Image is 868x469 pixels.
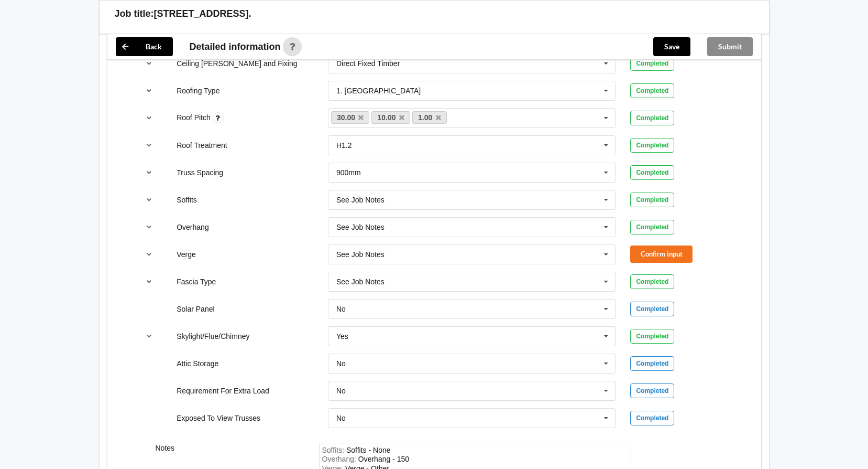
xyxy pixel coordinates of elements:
[630,165,674,180] div: Completed
[177,332,249,340] label: Skylight/Flue/Chimney
[630,356,674,371] div: Completed
[177,305,214,313] label: Solar Panel
[322,446,346,454] span: Soffits :
[630,83,674,98] div: Completed
[630,220,674,235] div: Completed
[630,411,674,425] div: Completed
[139,136,159,155] button: reference-toggle
[336,414,346,422] div: No
[336,60,400,67] div: Direct Fixed Timber
[116,37,173,56] button: Back
[139,54,159,73] button: reference-toggle
[630,111,674,125] div: Completed
[139,109,159,127] button: reference-toggle
[336,223,384,231] div: See Job Notes
[177,359,218,368] label: Attic Storage
[336,196,384,204] div: See Job Notes
[336,251,384,258] div: See Job Notes
[630,246,693,263] button: Confirm input
[630,329,674,344] div: Completed
[177,387,269,395] label: Requirement For Extra Load
[630,138,674,153] div: Completed
[371,111,410,124] a: 10.00
[177,59,297,68] label: Ceiling [PERSON_NAME] and Fixing
[336,333,348,340] div: Yes
[336,278,384,285] div: See Job Notes
[177,87,219,95] label: Roofing Type
[358,455,409,463] div: Overhang
[139,81,159,100] button: reference-toggle
[177,223,208,231] label: Overhang
[139,190,159,209] button: reference-toggle
[322,455,358,463] span: Overhang :
[336,387,346,395] div: No
[177,250,196,259] label: Verge
[177,113,212,122] label: Roof Pitch
[630,193,674,207] div: Completed
[190,42,281,51] span: Detailed information
[630,56,674,71] div: Completed
[177,278,216,286] label: Fascia Type
[336,142,352,149] div: H1.2
[630,302,674,316] div: Completed
[336,87,421,94] div: 1. [GEOGRAPHIC_DATA]
[177,196,197,204] label: Soffits
[653,37,690,56] button: Save
[139,327,159,346] button: reference-toggle
[346,446,391,454] div: Soffits
[177,168,223,177] label: Truss Spacing
[336,360,346,367] div: No
[139,163,159,182] button: reference-toggle
[331,111,370,124] a: 30.00
[139,218,159,237] button: reference-toggle
[177,414,260,422] label: Exposed To View Trusses
[630,274,674,289] div: Completed
[154,8,251,20] h3: [STREET_ADDRESS].
[630,383,674,398] div: Completed
[336,169,361,176] div: 900mm
[115,8,154,20] h3: Job title:
[139,245,159,264] button: reference-toggle
[336,305,346,313] div: No
[412,111,447,124] a: 1.00
[177,141,227,150] label: Roof Treatment
[139,272,159,291] button: reference-toggle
